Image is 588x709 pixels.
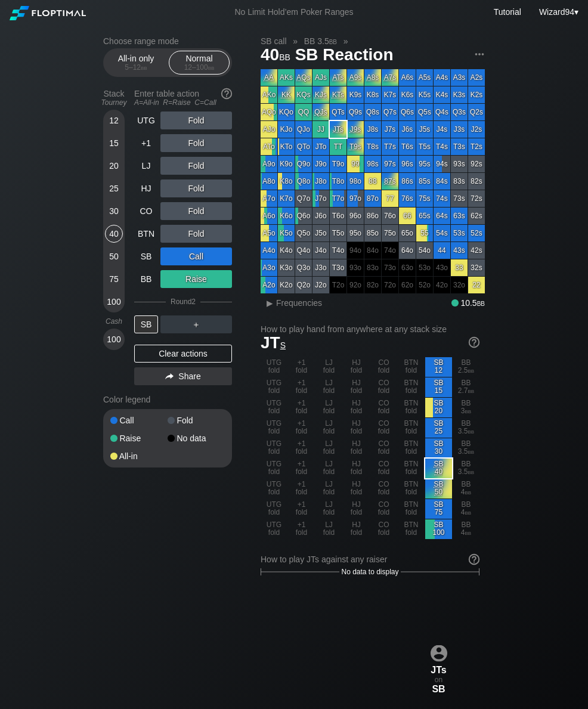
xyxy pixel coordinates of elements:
div: 50 [105,247,123,265]
div: +1 [134,134,158,152]
div: T4s [434,138,450,155]
div: 12 – 100 [174,63,224,72]
div: BB 2.7 [453,377,479,397]
div: 86o [364,208,381,224]
div: T5o [330,225,346,242]
span: bb [477,298,485,308]
div: 100% fold in prior round [382,242,398,259]
div: 100 [105,330,123,348]
div: 95s [416,156,433,172]
div: No data [168,434,225,442]
div: J9o [312,156,329,172]
img: help.32db89a4.svg [468,553,481,566]
div: LJ fold [315,459,342,478]
img: Floptimal logo [10,6,86,20]
div: T7s [382,138,398,155]
div: Tourney [98,98,129,107]
div: CO [134,202,158,220]
span: JT [261,333,286,352]
div: 100% fold in prior round [382,277,398,293]
div: 25 [105,179,123,197]
div: LJ fold [315,398,342,417]
div: 96o [347,208,364,224]
div: UTG [134,112,158,129]
div: K2s [468,86,485,103]
div: KJo [278,121,295,138]
div: ATo [261,138,277,155]
div: Q3o [295,259,312,276]
div: 98o [347,173,364,190]
div: 96s [399,156,416,172]
div: Stack [98,84,129,112]
span: bb [468,427,475,435]
div: 82s [468,173,485,190]
div: Q6o [295,208,312,224]
div: SB 25 [425,418,452,438]
div: BTN fold [398,459,425,478]
div: BB [134,270,158,288]
div: Q7s [382,104,398,120]
div: K6o [278,208,295,224]
div: 76s [399,190,416,207]
div: Q2s [468,104,485,120]
div: 93s [451,156,468,172]
div: J5o [312,225,329,242]
div: Clear actions [134,345,232,363]
div: LJ fold [315,357,342,377]
div: Don't fold. No recommendation for action. [330,69,346,86]
div: 77 [382,190,398,207]
div: AJs [312,69,329,86]
div: CO fold [370,357,397,377]
span: bb [141,63,147,72]
span: bb [468,467,475,476]
div: SB 12 [425,357,452,377]
h2: How to play hand from anywhere at any stack size [261,324,479,334]
div: A6o [261,208,277,224]
div: 100% fold in prior round [330,277,346,293]
div: K7s [382,86,398,103]
div: J7s [382,121,398,138]
div: BTN fold [398,418,425,438]
div: 65s [416,208,433,224]
div: 76o [382,208,398,224]
div: KQo [278,104,295,120]
div: QTo [295,138,312,155]
div: Q3s [451,104,468,120]
div: Q4o [295,242,312,259]
div: +1 fold [288,398,315,417]
div: CO fold [370,438,397,458]
div: 100% fold in prior round [364,242,381,259]
div: TT [330,138,346,155]
span: bb [329,36,337,46]
div: SB [134,315,158,333]
div: HJ [134,179,158,197]
div: +1 fold [288,357,315,377]
div: A4s [434,69,450,86]
div: SB [134,247,158,265]
div: Fold [160,202,232,220]
div: 15 [105,134,123,152]
div: +1 fold [288,459,315,478]
div: QQ [295,104,312,120]
div: 52s [468,225,485,242]
div: T2s [468,138,485,155]
div: Fold [160,179,232,197]
div: SB 30 [425,438,452,458]
div: 32s [468,259,485,276]
div: Fold [160,134,232,152]
div: 99 [347,156,364,172]
div: CO fold [370,459,397,478]
div: Don't fold. No recommendation for action. [425,459,452,478]
div: 55 [416,225,433,242]
div: 12 [105,112,123,129]
div: UTG fold [261,398,287,417]
div: Call [160,247,232,265]
div: Don't fold. No recommendation for action. [330,86,346,103]
div: 95o [347,225,364,242]
div: 64s [434,208,450,224]
div: 64o [399,242,416,259]
div: 22 [468,277,485,293]
div: HJ fold [343,398,370,417]
div: Fold [168,416,225,425]
div: T4o [330,242,346,259]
